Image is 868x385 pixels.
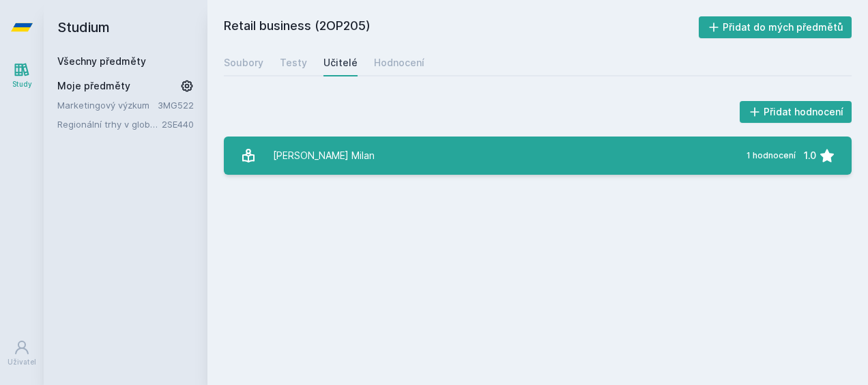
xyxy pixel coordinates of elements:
a: Učitelé [323,49,358,76]
div: Uživatel [8,357,36,367]
a: [PERSON_NAME] Milan 1 hodnocení 1.0 [224,137,852,175]
a: Marketingový výzkum [57,98,158,112]
a: Soubory [224,49,263,76]
h2: Retail business (2OP205) [224,16,699,38]
a: Testy [280,49,307,76]
button: Přidat do mých předmětů [699,16,852,38]
a: Všechny předměty [57,55,146,67]
div: Study [12,79,32,89]
div: Učitelé [323,56,358,70]
a: 3MG522 [158,100,194,111]
a: Hodnocení [374,49,424,76]
div: Soubory [224,56,263,70]
div: [PERSON_NAME] Milan [273,142,375,169]
a: Regionální trhy v globální perspektivě [57,117,162,131]
a: Uživatel [3,332,41,374]
div: Testy [280,56,307,70]
div: 1.0 [804,142,816,169]
button: Přidat hodnocení [740,101,852,123]
div: 1 hodnocení [747,150,796,161]
a: 2SE440 [162,119,194,130]
span: Moje předměty [57,79,130,93]
a: Study [3,55,41,96]
div: Hodnocení [374,56,424,70]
